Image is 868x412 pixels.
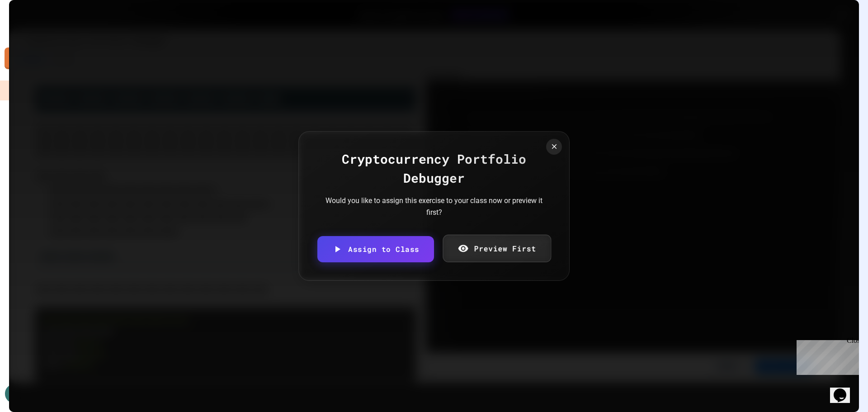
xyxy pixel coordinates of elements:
iframe: chat widget [793,336,859,375]
iframe: chat widget [830,376,859,403]
a: Assign to Class [317,236,434,262]
div: Cryptocurrency Portfolio Debugger [317,150,551,188]
div: Chat with us now!Close [4,4,62,57]
a: Preview First [443,235,551,262]
div: Would you like to assign this exercise to your class now or preview it first? [325,195,542,218]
